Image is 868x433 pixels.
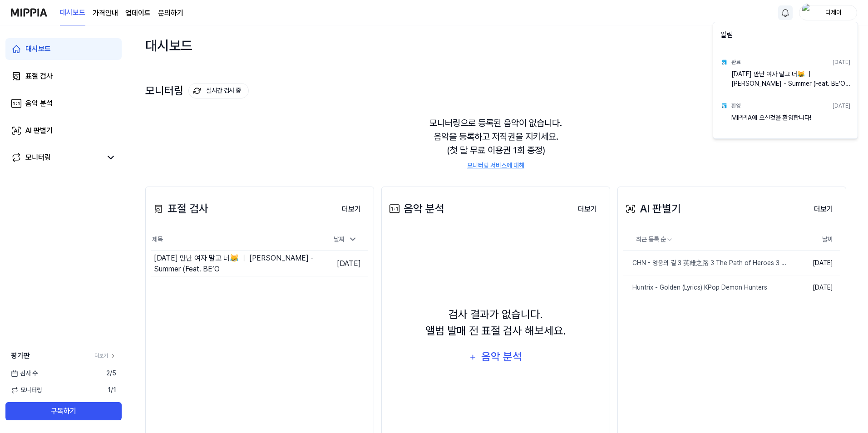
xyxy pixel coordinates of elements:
[833,58,850,66] div: [DATE]
[731,102,740,110] div: 환영
[720,59,728,66] img: test result icon
[731,113,850,131] div: MIPPIA에 오신것을 환영합니다!
[833,102,850,110] div: [DATE]
[731,69,850,88] div: [DATE] 만난 여자 말고 너😹 ｜ [PERSON_NAME] - Summer (Feat. BE’O 검사가 완료되었습니다!
[715,24,856,49] div: 알림
[731,58,740,66] div: 완료
[720,102,728,109] img: test result icon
